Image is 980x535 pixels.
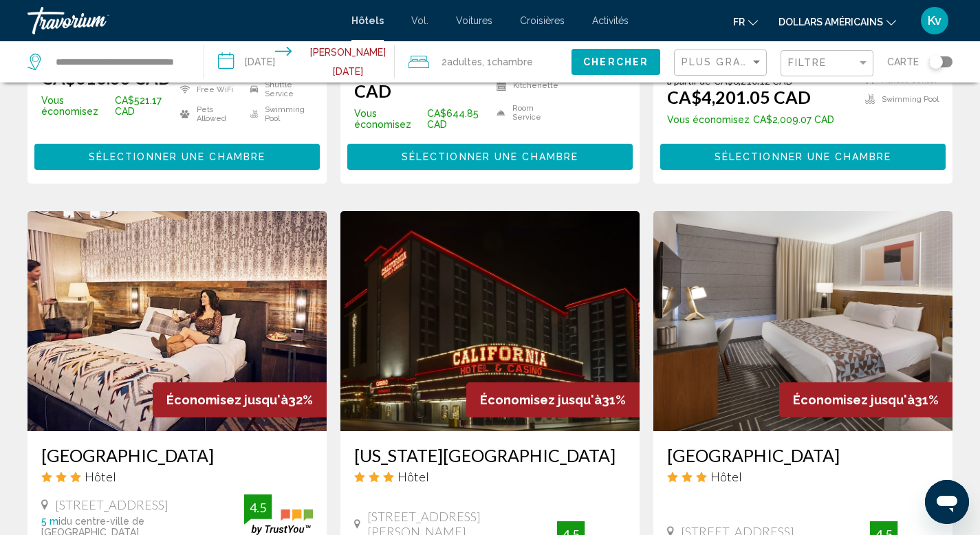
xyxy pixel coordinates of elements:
li: Pets Allowed [173,105,243,123]
span: Chambre [492,56,533,67]
span: Économisez jusqu'à [480,393,602,407]
li: Swimming Pool [243,105,313,123]
mat-select: Sort by [682,57,763,69]
div: 32% [153,382,327,417]
span: Chercher [583,57,649,68]
span: Hôtel [710,469,742,484]
p: CA$644.85 CAD [354,108,490,130]
span: Vous économisez [354,108,424,130]
a: Sélectionner une chambre [34,147,320,162]
a: Activités [592,15,629,26]
span: Adultes [447,56,482,67]
button: Sélectionner une chambre [660,144,946,169]
div: 3 star Hotel [354,469,626,484]
font: Kv [928,13,941,28]
font: dollars américains [778,17,883,28]
span: Vous économisez [667,114,750,125]
span: Filtre [788,57,827,68]
div: 3 star Hotel [41,469,313,484]
img: Hotel image [28,211,327,431]
span: Économisez jusqu'à [166,393,288,407]
button: Travelers: 2 adults, 0 children [395,41,571,83]
p: CA$521.17 CAD [41,95,173,117]
button: Check-in date: Dec 26, 2025 Check-out date: Jan 2, 2026 [204,41,395,83]
button: Changer de devise [778,12,896,32]
li: Kitchenette [490,76,558,96]
a: Voitures [456,15,492,26]
div: 31% [466,382,640,417]
span: 5 mi [41,516,61,527]
div: 31% [779,382,952,417]
iframe: Bouton de lancement de la fenêtre de messagerie [925,480,969,524]
span: , 1 [482,52,533,72]
a: Sélectionner une chambre [347,147,633,162]
span: Plus grandes économies [682,56,845,67]
a: Hôtels [351,15,384,26]
a: Travorium [28,7,338,34]
div: 3 star Hotel [667,469,939,484]
button: Filter [781,50,873,78]
font: fr [733,17,745,28]
button: Sélectionner une chambre [347,144,633,169]
span: Sélectionner une chambre [715,152,891,163]
img: Hotel image [340,211,640,431]
span: Carte [887,52,919,72]
img: trustyou-badge.svg [244,494,313,535]
li: Free WiFi [173,80,243,98]
a: Vol. [411,15,428,26]
ins: CA$4,201.05 CAD [667,87,811,107]
span: Vous économisez [41,95,111,117]
button: Menu utilisateur [917,6,952,35]
img: Hotel image [653,211,952,431]
a: [GEOGRAPHIC_DATA] [667,445,939,466]
button: Sélectionner une chambre [34,144,320,169]
button: Toggle map [919,56,952,68]
li: Swimming Pool [858,94,939,105]
a: Sélectionner une chambre [660,147,946,162]
a: Croisières [520,15,565,26]
button: Chercher [571,49,660,74]
p: CA$2,009.07 CAD [667,114,834,125]
span: Sélectionner une chambre [89,152,265,163]
span: Sélectionner une chambre [402,152,578,163]
button: Changer de langue [733,12,758,32]
a: [GEOGRAPHIC_DATA] [41,445,313,466]
div: 4.5 [244,499,272,516]
span: 2 [442,52,482,72]
li: Room Service [490,103,558,124]
a: [US_STATE][GEOGRAPHIC_DATA] [354,445,626,466]
span: Hôtel [85,469,116,484]
span: Hôtel [398,469,429,484]
span: [STREET_ADDRESS] [55,497,168,512]
span: Économisez jusqu'à [793,393,915,407]
li: Shuttle Service [243,80,313,98]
